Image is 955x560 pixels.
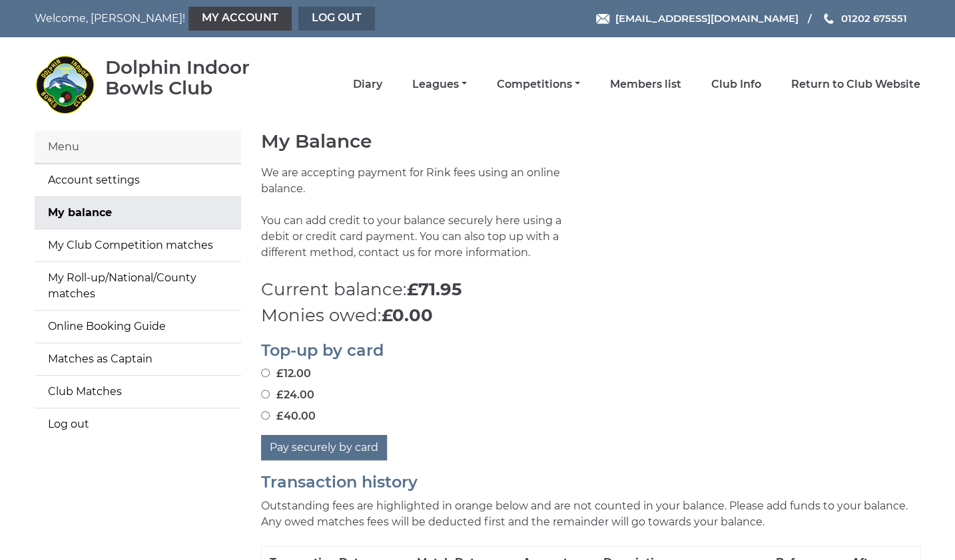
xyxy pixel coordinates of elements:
button: Pay securely by card [261,435,387,460]
a: Phone us 01202 675551 [822,11,907,26]
a: Log out [35,408,241,440]
span: 01202 675551 [841,12,907,25]
label: £40.00 [261,408,316,424]
p: We are accepting payment for Rink fees using an online balance. You can add credit to your balanc... [261,165,581,277]
strong: £71.95 [407,279,462,300]
a: Club Matches [35,376,241,408]
div: Dolphin Indoor Bowls Club [105,57,288,98]
a: Competitions [497,77,580,92]
strong: £0.00 [382,305,433,326]
input: £24.00 [261,390,270,398]
a: Email [EMAIL_ADDRESS][DOMAIN_NAME] [596,11,798,26]
img: Phone us [824,13,833,24]
img: Email [596,14,609,24]
a: Club Info [711,77,761,92]
p: Current balance: [261,277,920,303]
a: Diary [353,77,382,92]
input: £12.00 [261,368,270,377]
p: Outstanding fees are highlighted in orange below and are not counted in your balance. Please add ... [261,498,920,530]
h2: Top-up by card [261,342,920,359]
div: Menu [35,131,241,164]
label: £12.00 [261,366,311,382]
a: Leagues [412,77,467,92]
a: Account settings [35,164,241,196]
h2: Transaction history [261,474,920,491]
label: £24.00 [261,387,314,403]
a: Online Booking Guide [35,311,241,343]
a: Log out [298,7,375,31]
a: My Account [188,7,292,31]
p: Monies owed: [261,303,920,329]
a: Members list [610,77,681,92]
span: [EMAIL_ADDRESS][DOMAIN_NAME] [615,12,798,25]
a: Return to Club Website [791,77,920,92]
nav: Welcome, [PERSON_NAME]! [35,7,392,31]
img: Dolphin Indoor Bowls Club [35,55,95,114]
input: £40.00 [261,411,270,420]
a: My balance [35,197,241,229]
a: Matches as Captain [35,343,241,375]
a: My Roll-up/National/County matches [35,262,241,310]
h1: My Balance [261,131,920,152]
a: My Club Competition matches [35,229,241,261]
